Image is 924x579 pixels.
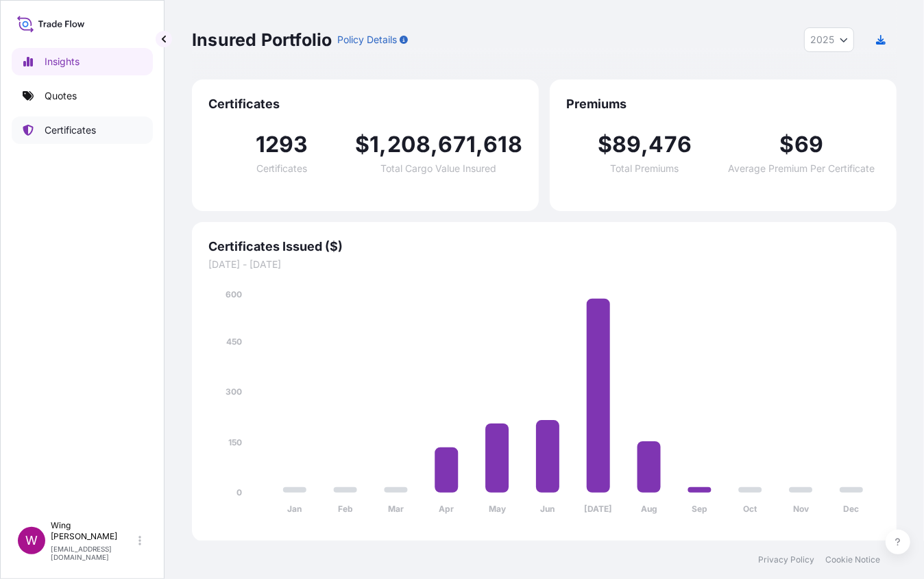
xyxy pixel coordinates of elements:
span: Total Premiums [611,164,679,173]
span: 671 [439,134,476,156]
span: 69 [794,134,823,156]
span: , [380,134,387,156]
span: Certificates Issued ($) [208,238,880,255]
a: Quotes [12,82,153,110]
span: Premiums [566,96,880,112]
span: [DATE] - [DATE] [208,258,880,271]
a: Privacy Policy [758,554,814,565]
p: Certificates [45,123,96,137]
span: , [476,134,483,156]
span: Total Cargo Value Insured [381,164,497,173]
tspan: Oct [743,504,757,515]
span: 2025 [810,33,834,47]
tspan: 300 [226,386,242,397]
tspan: Sep [692,504,707,515]
span: 1 [369,134,379,156]
a: Certificates [12,116,153,144]
p: [EMAIL_ADDRESS][DOMAIN_NAME] [51,545,136,561]
tspan: [DATE] [584,504,612,515]
span: 1293 [256,134,308,156]
tspan: Nov [793,504,810,515]
tspan: May [489,504,507,515]
p: Wing [PERSON_NAME] [51,520,136,542]
span: , [430,134,438,156]
tspan: 150 [228,437,242,447]
tspan: Mar [388,504,404,515]
a: Insights [12,48,153,75]
span: 476 [649,134,692,156]
p: Insights [45,55,80,69]
span: , [641,134,648,156]
span: 208 [387,134,431,156]
tspan: Aug [641,504,657,515]
tspan: 600 [226,289,242,299]
tspan: Dec [844,504,860,515]
p: Policy Details [337,33,397,47]
span: Certificates [208,96,522,112]
tspan: Apr [439,504,454,515]
tspan: 450 [226,336,242,347]
span: 89 [612,134,641,156]
button: Year Selector [804,27,854,52]
span: 618 [483,134,522,156]
span: $ [355,134,369,156]
tspan: Jan [287,504,302,515]
span: Average Premium Per Certificate [729,164,875,173]
span: W [25,534,38,547]
span: $ [780,134,794,156]
a: Cookie Notice [825,554,880,565]
tspan: Feb [338,504,353,515]
span: Certificates [256,164,308,173]
p: Quotes [45,89,77,103]
span: $ [598,134,612,156]
tspan: Jun [541,504,555,515]
p: Insured Portfolio [192,29,332,51]
tspan: 0 [236,487,242,497]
